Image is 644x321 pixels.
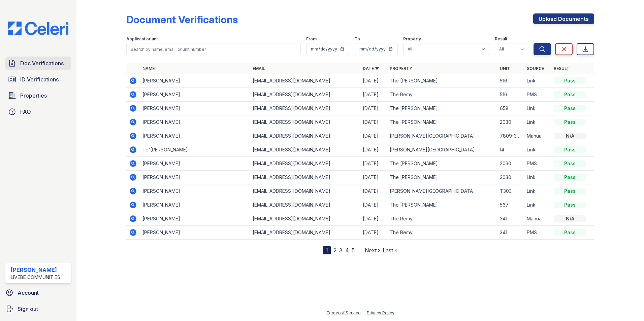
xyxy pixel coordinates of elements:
div: N/A [554,215,586,222]
label: To [355,36,360,42]
td: The Remy [387,88,497,102]
td: Link [524,102,551,115]
td: [DATE] [360,171,387,184]
a: Property [390,66,412,71]
a: Last » [383,247,397,254]
td: The Remy [387,212,497,226]
td: Link [524,115,551,129]
td: 516 [497,88,524,102]
td: [DATE] [360,102,387,115]
td: [EMAIL_ADDRESS][DOMAIN_NAME] [250,129,360,143]
a: ID Verifications [5,73,71,86]
label: Property [403,36,421,42]
div: N/A [554,133,586,139]
div: Pass [554,146,586,153]
div: Pass [554,160,586,167]
td: [PERSON_NAME][GEOGRAPHIC_DATA] [387,129,497,143]
div: Pass [554,77,586,84]
td: The [PERSON_NAME] [387,157,497,171]
a: Source [527,66,544,71]
a: Upload Documents [533,13,594,24]
a: Sign out [3,302,74,316]
td: PMS [524,88,551,102]
td: Link [524,198,551,212]
td: Link [524,184,551,198]
a: Terms of Service [326,310,361,315]
a: 2 [333,247,336,254]
td: [PERSON_NAME] [140,198,250,212]
td: [PERSON_NAME] [140,184,250,198]
td: [EMAIL_ADDRESS][DOMAIN_NAME] [250,198,360,212]
span: FAQ [20,108,31,116]
td: [PERSON_NAME][GEOGRAPHIC_DATA] [387,143,497,157]
td: 2030 [497,157,524,171]
td: [PERSON_NAME] [140,226,250,240]
td: [EMAIL_ADDRESS][DOMAIN_NAME] [250,171,360,184]
div: 1 [323,246,331,254]
a: Unit [500,66,510,71]
div: Document Verifications [126,13,238,26]
a: FAQ [5,105,71,118]
td: Te'[PERSON_NAME] [140,143,250,157]
td: [DATE] [360,226,387,240]
a: 5 [352,247,355,254]
a: Name [142,66,155,71]
span: Properties [20,92,47,100]
td: [PERSON_NAME] [140,115,250,129]
span: … [357,246,362,254]
span: ID Verifications [20,75,59,83]
td: The [PERSON_NAME] [387,171,497,184]
td: 658 [497,102,524,115]
div: LiveBe Communities [11,274,60,281]
td: 567 [497,198,524,212]
td: [EMAIL_ADDRESS][DOMAIN_NAME] [250,88,360,102]
td: The [PERSON_NAME] [387,115,497,129]
td: Manual [524,212,551,226]
td: [DATE] [360,74,387,88]
a: Properties [5,89,71,102]
div: Pass [554,119,586,126]
td: Link [524,171,551,184]
a: 4 [345,247,349,254]
td: [EMAIL_ADDRESS][DOMAIN_NAME] [250,115,360,129]
td: [PERSON_NAME] [140,171,250,184]
div: | [363,310,364,315]
label: Result [495,36,507,42]
td: PMS [524,226,551,240]
td: The [PERSON_NAME] [387,102,497,115]
td: [EMAIL_ADDRESS][DOMAIN_NAME] [250,157,360,171]
td: [EMAIL_ADDRESS][DOMAIN_NAME] [250,143,360,157]
label: From [306,36,317,42]
div: Pass [554,188,586,194]
div: [PERSON_NAME] [11,266,60,274]
label: Applicant or unit [126,36,159,42]
a: Account [3,286,74,299]
td: The [PERSON_NAME] [387,198,497,212]
td: Link [524,143,551,157]
td: [PERSON_NAME][GEOGRAPHIC_DATA] [387,184,497,198]
td: 7809-303 [497,129,524,143]
td: [DATE] [360,88,387,102]
td: [EMAIL_ADDRESS][DOMAIN_NAME] [250,226,360,240]
a: Date ▼ [363,66,379,71]
td: The [PERSON_NAME] [387,74,497,88]
td: [DATE] [360,198,387,212]
td: [DATE] [360,129,387,143]
div: Pass [554,91,586,98]
td: PMS [524,157,551,171]
td: [EMAIL_ADDRESS][DOMAIN_NAME] [250,212,360,226]
td: Manual [524,129,551,143]
a: 3 [339,247,343,254]
td: [PERSON_NAME] [140,88,250,102]
div: Pass [554,202,586,208]
a: Next › [365,247,380,254]
a: Privacy Policy [367,310,394,315]
td: [EMAIL_ADDRESS][DOMAIN_NAME] [250,184,360,198]
td: 2030 [497,171,524,184]
div: Pass [554,105,586,112]
div: Pass [554,229,586,236]
td: [PERSON_NAME] [140,129,250,143]
input: Search by name, email, or unit number [126,43,301,55]
td: [DATE] [360,115,387,129]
